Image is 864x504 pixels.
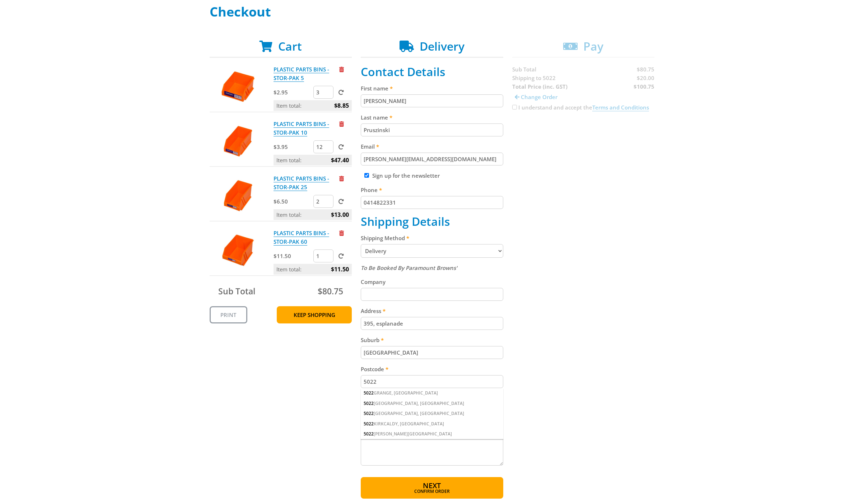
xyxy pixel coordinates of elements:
[423,481,441,490] span: Next
[364,410,374,416] span: 5022
[274,155,352,165] p: Item total:
[372,172,440,179] label: Sign up for the newsletter
[361,84,503,93] label: First name
[361,186,503,194] label: Phone
[331,155,349,165] span: $47.40
[216,65,260,108] img: PLASTIC PARTS BINS - STOR-PAK 5
[361,244,503,258] select: Please select a shipping method.
[216,174,260,217] img: PLASTIC PARTS BINS - STOR-PAK 25
[361,234,503,242] label: Shipping Method
[339,229,344,237] a: Remove from cart
[218,285,255,297] span: Sub Total
[274,197,312,206] p: $6.50
[364,390,374,396] span: 5022
[361,419,503,429] div: KIRKCALDY, [GEOGRAPHIC_DATA]
[376,489,488,494] span: Confirm order
[361,142,503,151] label: Email
[364,421,374,427] span: 5022
[334,100,349,111] span: $8.85
[361,153,503,165] input: Please enter your email address.
[278,38,302,54] span: Cart
[364,431,374,437] span: 5022
[318,285,343,297] span: $80.75
[277,306,352,323] a: Keep Shopping
[361,375,503,388] input: Please enter your postcode.
[274,88,312,97] p: $2.95
[361,307,503,315] label: Address
[361,215,503,228] h2: Shipping Details
[274,209,352,220] p: Item total:
[216,120,260,163] img: PLASTIC PARTS BINS - STOR-PAK 10
[274,100,352,111] p: Item total:
[210,306,247,323] a: Print
[331,264,349,275] span: $11.50
[339,120,344,127] a: Remove from cart
[361,388,503,398] div: GRANGE, [GEOGRAPHIC_DATA]
[361,65,503,79] h2: Contact Details
[361,477,503,499] button: Next Confirm order
[361,336,503,344] label: Suburb
[364,400,374,406] span: 5022
[274,229,329,246] a: PLASTIC PARTS BINS - STOR-PAK 60
[339,175,344,182] a: Remove from cart
[274,252,312,260] p: $11.50
[274,264,352,275] p: Item total:
[361,196,503,209] input: Please enter your telephone number.
[331,209,349,220] span: $13.00
[361,94,503,107] input: Please enter your first name.
[361,277,503,286] label: Company
[361,113,503,122] label: Last name
[210,5,655,19] h1: Checkout
[361,365,503,373] label: Postcode
[361,264,457,271] em: To Be Booked By Paramount Browns'
[361,317,503,330] input: Please enter your address.
[216,229,260,272] img: PLASTIC PARTS BINS - STOR-PAK 60
[274,66,329,82] a: PLASTIC PARTS BINS - STOR-PAK 5
[361,123,503,136] input: Please enter your last name.
[361,429,503,439] div: [PERSON_NAME][GEOGRAPHIC_DATA]
[361,346,503,359] input: Please enter your suburb.
[274,120,329,136] a: PLASTIC PARTS BINS - STOR-PAK 10
[339,66,344,73] a: Remove from cart
[274,175,329,191] a: PLASTIC PARTS BINS - STOR-PAK 25
[274,143,312,151] p: $3.95
[420,38,464,54] span: Delivery
[361,409,503,419] div: [GEOGRAPHIC_DATA], [GEOGRAPHIC_DATA]
[361,398,503,409] div: [GEOGRAPHIC_DATA], [GEOGRAPHIC_DATA]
